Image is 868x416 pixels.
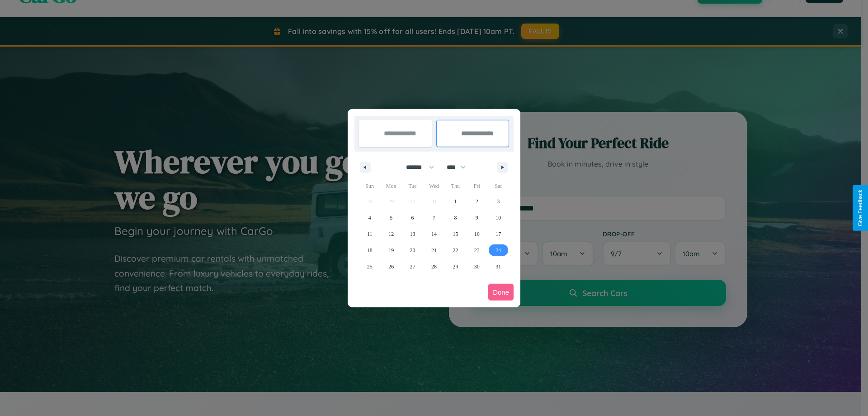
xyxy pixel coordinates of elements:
span: 5 [390,210,392,226]
span: 27 [410,258,415,275]
span: 16 [474,226,480,242]
span: 24 [495,242,501,258]
button: 24 [488,242,509,258]
button: 28 [423,258,444,275]
span: 11 [367,226,373,242]
span: Tue [402,179,423,193]
span: 8 [454,210,457,226]
span: Thu [445,179,466,193]
button: 1 [445,193,466,210]
button: 3 [488,193,509,210]
button: 20 [402,242,423,258]
span: Wed [423,179,444,193]
button: 30 [466,258,487,275]
button: 5 [380,210,401,226]
span: 13 [410,226,415,242]
button: 15 [445,226,466,242]
span: Sun [359,179,380,193]
button: 25 [359,258,380,275]
button: 2 [466,193,487,210]
span: 14 [431,226,437,242]
span: Sat [488,179,509,193]
button: 11 [359,226,380,242]
span: 15 [453,226,458,242]
button: 29 [445,258,466,275]
span: 22 [453,242,458,258]
span: 6 [411,210,414,226]
button: 7 [423,210,444,226]
button: 4 [359,210,380,226]
span: 23 [474,242,480,258]
span: 18 [367,242,373,258]
button: 26 [380,258,401,275]
span: 20 [410,242,415,258]
span: 25 [367,258,373,275]
button: 27 [402,258,423,275]
span: 28 [431,258,437,275]
span: 12 [388,226,394,242]
span: 10 [495,210,501,226]
span: 1 [454,193,457,210]
span: 9 [476,210,478,226]
button: 13 [402,226,423,242]
span: 4 [368,210,371,226]
span: 17 [495,226,501,242]
div: Give Feedback [857,190,863,226]
span: 2 [476,193,478,210]
button: 12 [380,226,401,242]
span: 3 [497,193,500,210]
span: 26 [388,258,394,275]
button: 21 [423,242,444,258]
button: 17 [488,226,509,242]
button: 14 [423,226,444,242]
button: Done [488,284,514,301]
span: Mon [380,179,401,193]
button: 10 [488,210,509,226]
button: 9 [466,210,487,226]
span: Fri [466,179,487,193]
span: 21 [431,242,437,258]
button: 19 [380,242,401,258]
button: 23 [466,242,487,258]
span: 30 [474,258,480,275]
button: 31 [488,258,509,275]
button: 22 [445,242,466,258]
span: 31 [495,258,501,275]
button: 18 [359,242,380,258]
button: 6 [402,210,423,226]
button: 16 [466,226,487,242]
button: 8 [445,210,466,226]
span: 19 [388,242,394,258]
span: 29 [453,258,458,275]
span: 7 [433,210,435,226]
